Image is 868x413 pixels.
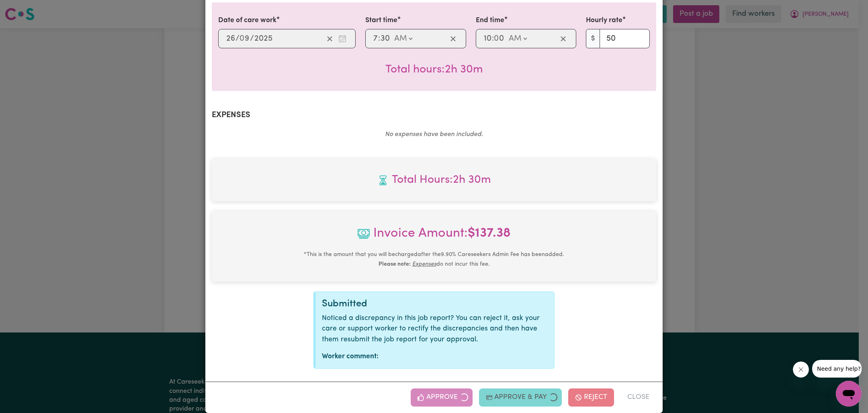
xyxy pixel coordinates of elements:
[492,34,494,43] span: :
[304,252,564,267] small: This is the amount that you will be charged after the 9.90 % Careseekers Admin Fee has been added...
[218,224,650,250] span: Invoice Amount:
[379,261,411,267] b: Please note:
[235,34,240,43] span: /
[218,15,276,26] label: Date of care work
[323,33,336,45] button: Clear date
[586,29,600,48] span: $
[240,35,244,43] span: 0
[322,299,367,309] span: Submitted
[322,313,548,345] p: Noticed a discrepancy in this job report? You can reject it, ask your care or support worker to r...
[240,33,250,45] input: --
[494,33,505,45] input: --
[322,353,379,360] strong: Worker comment:
[494,35,499,43] span: 0
[336,33,349,45] button: Enter the date of care work
[793,361,809,378] iframe: Close message
[812,360,862,378] iframe: Message from company
[412,261,436,267] u: Expenses
[380,33,390,45] input: --
[218,171,650,188] span: Total hours worked: 2 hours 30 minutes
[586,15,622,26] label: Hourly rate
[385,64,483,75] span: Total hours worked: 2 hours 30 minutes
[226,33,235,45] input: --
[385,131,483,138] em: No expenses have been included.
[212,110,656,120] h2: Expenses
[483,33,492,45] input: --
[468,227,511,240] b: $ 137.38
[254,33,273,45] input: ----
[836,381,862,407] iframe: Button to launch messaging window
[373,33,378,45] input: --
[250,34,254,43] span: /
[378,34,380,43] span: :
[476,15,504,26] label: End time
[365,15,397,26] label: Start time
